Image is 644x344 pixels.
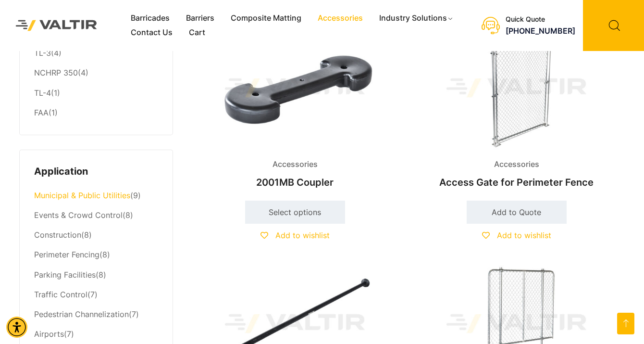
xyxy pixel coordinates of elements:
a: Barriers [178,11,223,25]
li: (1) [34,103,158,120]
a: Accessories [310,11,371,25]
a: Contact Us [123,25,181,40]
a: Pedestrian Channelization [34,309,129,319]
a: Cart [181,25,213,40]
h2: 2001MB Coupler [192,172,397,193]
li: (8) [34,226,158,245]
a: Construction [34,230,81,240]
a: Parking Facilities [34,270,96,280]
li: (4) [34,64,158,83]
a: Industry Solutions [371,11,462,25]
a: Airports [34,329,64,339]
li: (8) [34,265,158,285]
img: Accessories [414,26,619,150]
a: Add to wishlist [482,230,551,240]
li: (8) [34,206,158,226]
a: Traffic Control [34,290,87,299]
a: AccessoriesAccess Gate for Perimeter Fence [414,26,619,193]
li: (7) [34,305,158,324]
a: Composite Matting [223,11,310,25]
div: Quick Quote [506,15,575,24]
img: Accessories [192,26,397,150]
li: (8) [34,245,158,265]
li: (7) [34,285,158,305]
span: Accessories [265,157,325,172]
span: Add to wishlist [497,230,551,240]
a: Add to wishlist [260,230,330,240]
a: Perimeter Fencing [34,250,99,259]
li: (1) [34,83,158,103]
li: (7) [34,324,158,344]
div: Accessibility Menu [6,317,27,338]
img: Valtir Rentals [7,12,106,39]
a: Municipal & Public Utilities [34,191,130,200]
a: call (888) 496-3625 [506,26,575,36]
a: FAA [34,108,49,117]
a: TL-4 [34,88,51,98]
a: TL-3 [34,48,51,58]
h4: Application [34,165,158,179]
a: NCHRP 350 [34,68,78,77]
a: Add to cart: “Access Gate for Perimeter Fence” [467,201,567,224]
a: Accessories2001MB Coupler [192,26,397,193]
span: Accessories [487,157,546,172]
a: Select options for “2001MB Coupler” [245,201,345,224]
h2: Access Gate for Perimeter Fence [414,172,619,193]
li: (9) [34,186,158,206]
a: Open this option [617,313,634,334]
a: Barricades [123,11,178,25]
li: (4) [34,44,158,64]
a: Events & Crowd Control [34,210,123,220]
span: Add to wishlist [275,230,330,240]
